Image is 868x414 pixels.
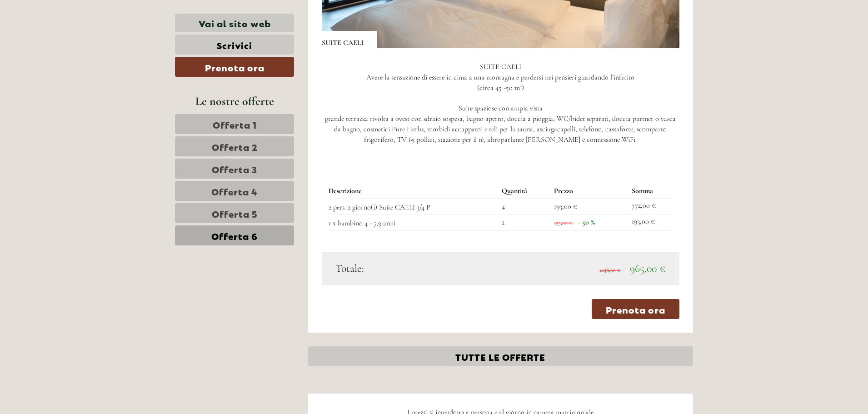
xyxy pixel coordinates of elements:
a: Scrivici [175,35,294,55]
span: Offerta 6 [211,229,258,242]
th: Quantità [498,184,551,198]
span: Offerta 5 [212,207,258,219]
a: Vai al sito web [175,14,294,32]
td: 2 [498,214,551,231]
td: 193,00 € [628,214,673,231]
td: 772,00 € [628,198,673,214]
td: 2 pers. 2 giorno(i) Suite CAELI 3/4 P [329,198,498,214]
div: Le nostre offerte [175,93,294,110]
th: Prezzo [550,184,628,198]
a: TUTTE LE OFFERTE [308,346,693,366]
span: 1.158,00 € [599,267,620,273]
a: Prenota ora [175,57,294,77]
span: 193,00 € [554,202,577,211]
a: Prenota ora [592,299,679,319]
span: Offerta 1 [213,118,257,130]
div: Totale: [329,261,501,276]
span: Offerta 2 [212,140,258,153]
span: 193,00 € [554,219,572,226]
th: Somma [628,184,673,198]
span: Offerta 3 [212,162,257,175]
div: SUITE CAELI [322,31,377,48]
span: 965,00 € [630,262,666,275]
td: 1 x bambino 4 - 7,9 anni [329,214,498,231]
span: - 50 % [578,218,595,227]
th: Descrizione [329,184,498,198]
span: Offerta 4 [211,185,258,197]
p: SUITE CAELI Avere la sensazione di essere in cima a una montagna e perdersi nei pensieri guardand... [322,62,680,145]
td: 4 [498,198,551,214]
